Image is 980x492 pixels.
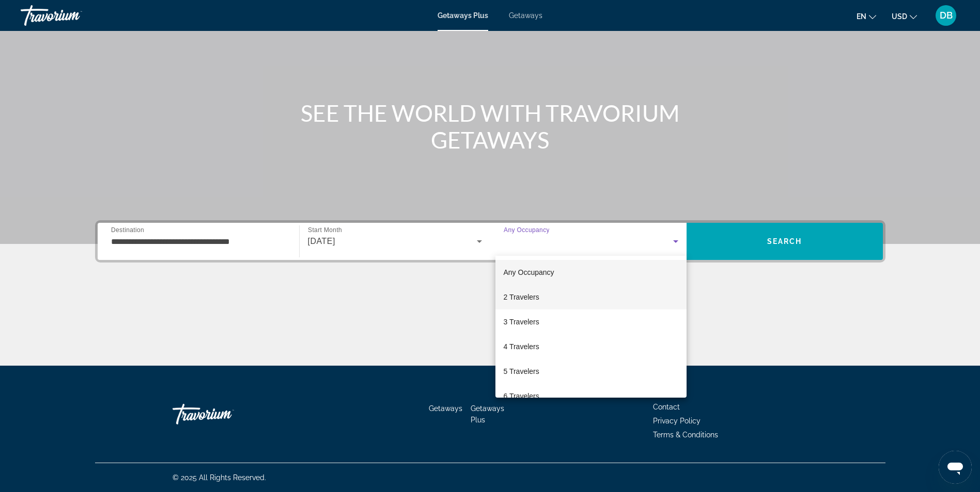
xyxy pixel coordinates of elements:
[504,365,539,378] span: 5 Travelers
[939,451,972,484] iframe: Button to launch messaging window
[504,291,539,303] span: 2 Travelers
[504,390,539,402] span: 6 Travelers
[504,340,539,353] span: 4 Travelers
[504,268,554,276] span: Any Occupancy
[504,316,539,328] span: 3 Travelers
